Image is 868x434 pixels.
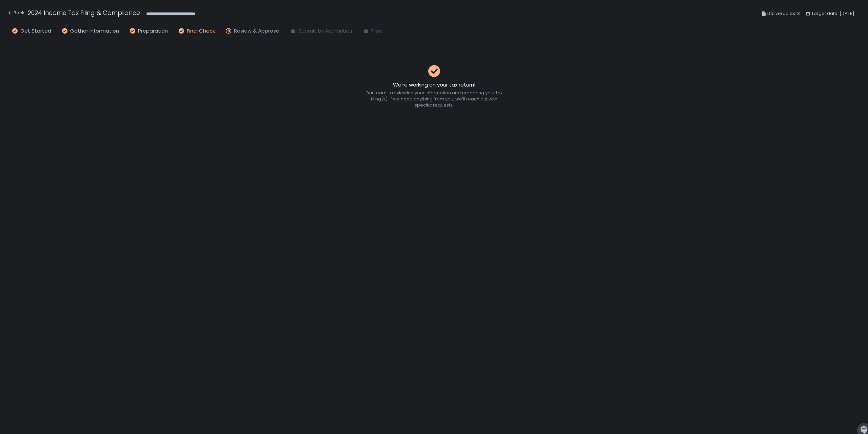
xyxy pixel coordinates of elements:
[7,8,24,19] button: Back
[767,10,800,18] span: Deliverables: 3
[70,27,119,35] span: Gather Information
[364,90,504,108] div: Our team is reviewing your information and preparing your tax filing(s). If we need anything from...
[393,81,475,89] h2: We're working on your tax return!
[28,8,140,17] h1: 2024 Income Tax Filing & Compliance
[298,27,352,35] span: Submit to Authorities
[187,27,215,35] span: Final Check
[234,27,279,35] span: Review & Approve
[7,9,24,17] div: Back
[371,27,382,35] span: Filed
[138,27,168,35] span: Preparation
[20,27,51,35] span: Get Started
[811,10,854,18] span: Target date: [DATE]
